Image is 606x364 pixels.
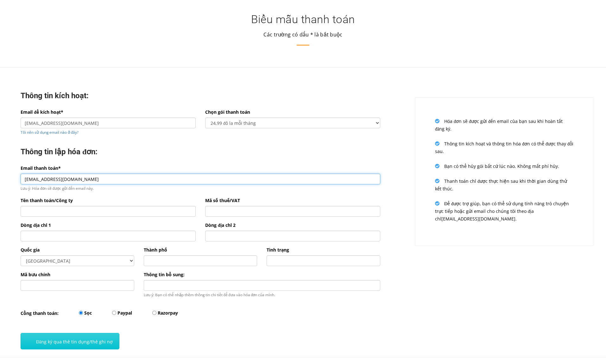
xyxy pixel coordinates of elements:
font: Các trường có dấu * là bắt buộc [263,31,342,38]
font: Tên thanh toán/Công ty [21,197,73,203]
button: Đăng ký qua thẻ tín dụng/thẻ ghi nợ [21,333,119,349]
font: Dòng địa chỉ 1 [21,222,51,228]
font: . [515,216,517,222]
font: Email để kích hoạt* [21,109,63,115]
font: Tình trạng [267,247,289,253]
font: Để được trợ giúp, bạn có thể sử dụng tính năng trò chuyện trực tiếp hoặc gửi email cho chúng tôi ... [435,201,569,222]
font: Email thanh toán* [21,165,61,171]
font: Hóa đơn sẽ được gửi đến email của bạn sau khi hoàn tất đăng ký. [435,118,563,132]
font: Mã số thuế/VAT [205,197,240,203]
font: Lưu ý: Bạn có thể nhập thêm thông tin chi tiết để đưa vào hóa đơn của mình. [144,292,275,297]
font: Thông tin bổ sung: [144,271,185,278]
font: Thông tin lập hóa đơn: [21,147,98,156]
font: Mã bưu chính [21,271,50,278]
font: Đăng ký qua thẻ tín dụng/thẻ ghi nợ [36,339,113,345]
font: Cổng thanh toán: [21,310,59,316]
font: Quốc gia [21,247,40,253]
input: Nhập email [21,118,196,128]
font: Bạn có thể hủy gói bất cứ lúc nào. Không mất phí hủy. [444,163,559,169]
font: Razorpay [158,310,178,316]
font: Thông tin kích hoạt và thông tin hóa đơn có thể được thay đổi sau. [435,141,573,154]
iframe: Tiện ích trò chuyện [574,334,606,364]
font: Thành phố [144,247,167,253]
font: Lưu ý: Hóa đơn sẽ được gửi đến email này. [21,186,94,191]
font: Thông tin kích hoạt: [21,91,89,100]
font: Paypal [117,310,132,316]
font: Sọc [84,310,92,316]
font: Chọn gói thanh toán [205,109,250,115]
font: Biểu mẫu thanh toán [251,13,355,26]
font: Dòng địa chỉ 2 [205,222,236,228]
a: Tôi nên sử dụng email nào ở đây? [21,130,79,135]
font: Thanh toán chỉ được thực hiện sau khi thời gian dùng thử kết thúc. [435,178,567,192]
font: [EMAIL_ADDRESS][DOMAIN_NAME] [441,216,515,222]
